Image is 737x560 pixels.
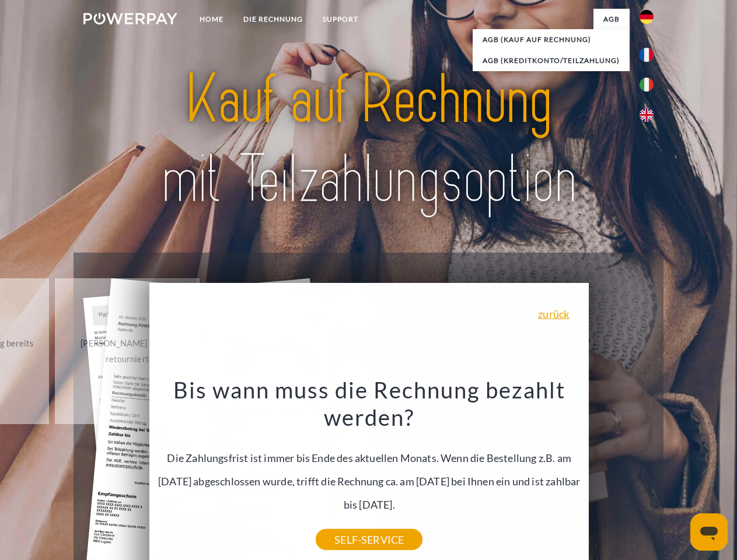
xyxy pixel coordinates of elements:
[316,529,422,550] a: SELF-SERVICE
[593,9,630,30] a: agb
[640,78,654,92] img: it
[156,376,582,540] div: Die Zahlungsfrist ist immer bis Ende des aktuellen Monats. Wenn die Bestellung z.B. am [DATE] abg...
[156,376,582,432] h3: Bis wann muss die Rechnung bezahlt werden?
[111,56,626,223] img: title-powerpay_de.svg
[640,10,654,24] img: de
[640,108,654,122] img: en
[233,9,313,30] a: DIE RECHNUNG
[62,335,193,367] div: [PERSON_NAME] wurde retourniert
[313,9,368,30] a: SUPPORT
[473,50,630,71] a: AGB (Kreditkonto/Teilzahlung)
[538,309,569,319] a: zurück
[83,13,177,24] img: logo-powerpay-white.svg
[690,513,728,551] iframe: Schaltfläche zum Öffnen des Messaging-Fensters
[190,9,233,30] a: Home
[473,29,630,50] a: AGB (Kauf auf Rechnung)
[640,48,654,62] img: fr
